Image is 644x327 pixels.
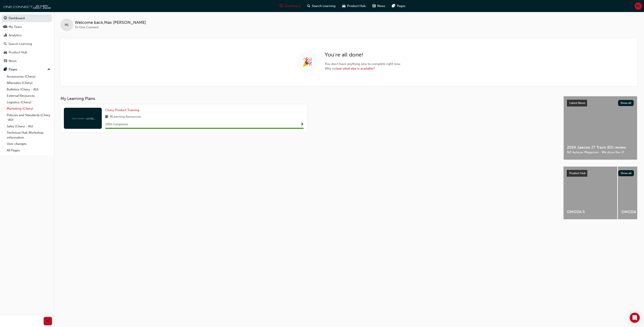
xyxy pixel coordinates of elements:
[389,2,409,10] a: pages-iconPages
[567,210,614,214] span: OMODA 5
[563,167,617,219] a: OMODA 5
[110,114,141,120] span: 8 Learning Resources
[75,20,146,25] span: Welcome back , Max [PERSON_NAME]
[342,3,345,9] span: car-icon
[2,23,52,31] a: My Team
[65,23,69,27] span: ML
[71,116,94,120] img: oneconnect
[105,122,128,127] span: 100 % Completed
[301,122,304,127] button: Show Progress
[304,2,339,10] a: search-iconSearch Learning
[4,42,7,46] span: search-icon
[47,67,50,72] span: up-icon
[2,57,52,65] a: News
[5,129,52,141] a: Technical Hub Workshop information
[284,4,301,8] span: Dashboard
[312,4,335,8] span: Search Learning
[325,66,401,71] span: Why not
[5,80,52,86] a: Aftersales (Chery)
[618,100,634,106] button: Show all
[618,170,634,176] button: Show all
[105,108,139,112] span: Chery Product Training
[5,73,52,80] a: Accessories (Chery)
[307,3,310,9] span: search-icon
[325,51,401,58] h2: You ' re all done!
[2,14,52,22] a: Dashboard
[276,2,304,10] a: guage-iconDashboard
[2,40,52,48] a: Search Learning
[75,25,99,29] span: To One Connect
[4,51,7,54] span: car-icon
[9,50,27,55] div: Product Hub
[369,2,389,10] a: news-iconNews
[569,101,585,105] span: Latest News
[2,13,52,66] button: DashboardMy TeamAnalyticsSearch LearningProduct HubNews
[4,34,7,37] span: chart-icon
[2,31,52,39] a: Analytics
[392,3,395,9] span: pages-icon
[2,66,52,73] button: Pages
[5,105,52,112] a: Marketing (Chery)
[280,3,283,9] span: guage-icon
[4,59,7,63] span: news-icon
[567,100,634,106] a: Latest NewsShow all
[377,4,385,8] span: News
[337,67,375,70] a: see what else is available?
[302,60,313,65] span: 🎉
[397,4,405,8] span: Pages
[372,3,376,9] span: news-icon
[301,123,304,126] span: Show Progress
[5,93,52,99] a: External Resources
[9,33,22,38] div: Analytics
[569,171,586,175] span: Product Hub
[5,86,52,93] a: Bulletins (Chery - AU)
[9,67,17,72] div: Pages
[347,4,366,8] span: Product Hub
[567,145,634,150] span: 2024 Jaecoo J7 Track (EX) review
[4,16,7,20] span: guage-icon
[2,2,51,10] img: oneconnect
[5,99,52,106] a: Logistics (Chery)
[567,170,634,177] a: Product HubShow all
[60,96,557,101] h3: My Learning Plans
[636,4,640,8] span: ML
[105,108,141,113] a: Chery Product Training
[5,147,52,154] a: All Pages
[630,313,640,323] div: Open Intercom Messenger
[2,48,52,56] a: Product Hub
[325,62,401,66] span: You don ' t have anything new to complete right now.
[46,319,50,324] span: prev-icon
[4,25,7,29] span: people-icon
[4,68,7,71] span: pages-icon
[5,112,52,123] a: Policies and Standards (Chery -AU)
[567,150,634,155] span: NZ Autocar Magazine - We drive the J7.
[105,114,108,120] span: book-icon
[635,2,642,10] button: ML
[9,24,22,29] div: My Team
[5,123,52,130] a: Sales (Chery - AU)
[339,2,369,10] a: car-iconProduct Hub
[5,141,52,147] a: User changes
[9,59,17,63] div: News
[8,42,32,46] div: Search Learning
[563,96,637,160] a: Latest NewsShow all2024 Jaecoo J7 Track (EX) reviewNZ Autocar Magazine - We drive the J7.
